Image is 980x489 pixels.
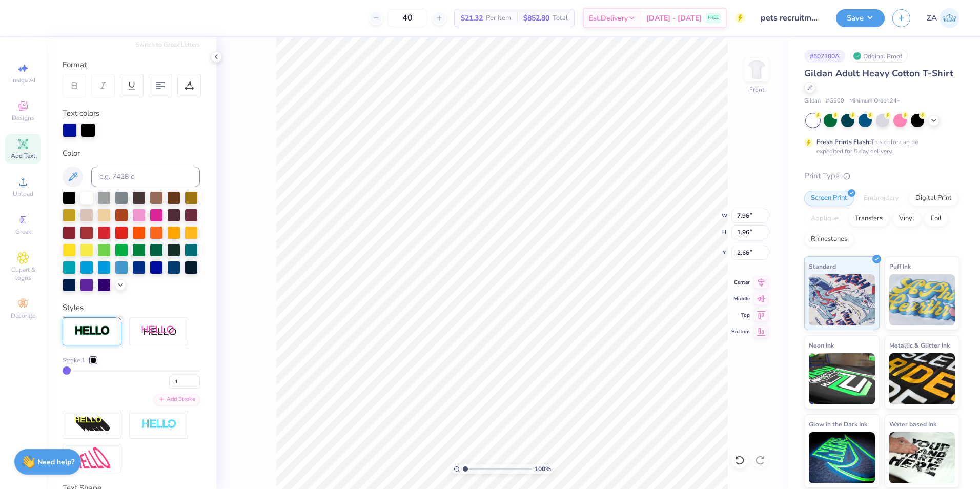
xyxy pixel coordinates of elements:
span: Minimum Order: 24 + [849,97,901,106]
span: Total [553,13,568,24]
img: Shadow [141,325,177,338]
span: ZA [927,12,937,24]
span: [DATE] - [DATE] [646,13,702,24]
div: # 507100A [804,50,845,63]
span: Clipart & logos [5,266,41,282]
span: $852.80 [523,13,549,24]
div: Add Stroke [154,394,200,405]
span: Center [731,279,750,286]
span: 100 % [535,464,551,474]
span: Image AI [11,76,35,84]
img: Neon Ink [809,353,875,404]
span: Top [731,312,750,319]
img: Free Distort [74,447,110,469]
span: FREE [708,14,719,22]
div: Applique [804,211,845,227]
span: Middle [731,295,750,302]
div: Transfers [848,211,889,227]
button: Save [836,9,885,27]
span: Gildan Adult Heavy Cotton T-Shirt [804,67,953,79]
img: Water based Ink [889,432,955,483]
span: Metallic & Glitter Ink [889,340,950,351]
div: This color can be expedited for 5 day delivery. [816,137,943,156]
span: Stroke 1 [63,356,85,365]
div: Styles [63,302,200,314]
div: Color [63,148,200,159]
span: Upload [13,190,33,198]
span: Glow in the Dark Ink [809,419,867,430]
label: Text colors [63,108,99,119]
span: Gildan [804,97,821,106]
div: Front [749,85,764,94]
span: Water based Ink [889,419,936,430]
input: Untitled Design [753,8,828,28]
span: # G500 [826,97,844,106]
strong: Fresh Prints Flash: [816,138,871,146]
span: Standard [809,261,836,272]
img: Glow in the Dark Ink [809,432,875,483]
input: – – [387,9,427,27]
span: $21.32 [461,13,483,24]
strong: Need help? [37,457,74,467]
img: Metallic & Glitter Ink [889,353,955,404]
span: Add Text [11,152,35,160]
div: Embroidery [857,191,906,206]
img: Standard [809,274,875,325]
span: Bottom [731,328,750,335]
button: Switch to Greek Letters [136,40,200,49]
span: Decorate [11,312,35,320]
span: Neon Ink [809,340,834,351]
div: Screen Print [804,191,854,206]
div: Print Type [804,170,959,182]
input: e.g. 7428 c [91,167,200,187]
div: Original Proof [850,50,908,63]
div: Rhinestones [804,232,854,247]
span: Per Item [486,13,511,24]
span: Greek [15,228,31,236]
div: Digital Print [909,191,958,206]
span: Puff Ink [889,261,911,272]
span: Designs [12,114,34,122]
img: Negative Space [141,419,177,431]
div: Foil [924,211,948,227]
img: Front [746,59,767,80]
div: Vinyl [892,211,921,227]
a: ZA [927,8,959,28]
img: Stroke [74,325,110,337]
span: Est. Delivery [589,13,628,24]
img: Puff Ink [889,274,955,325]
img: Zuriel Alaba [940,8,959,28]
img: 3d Illusion [74,416,110,433]
div: Format [63,59,201,71]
